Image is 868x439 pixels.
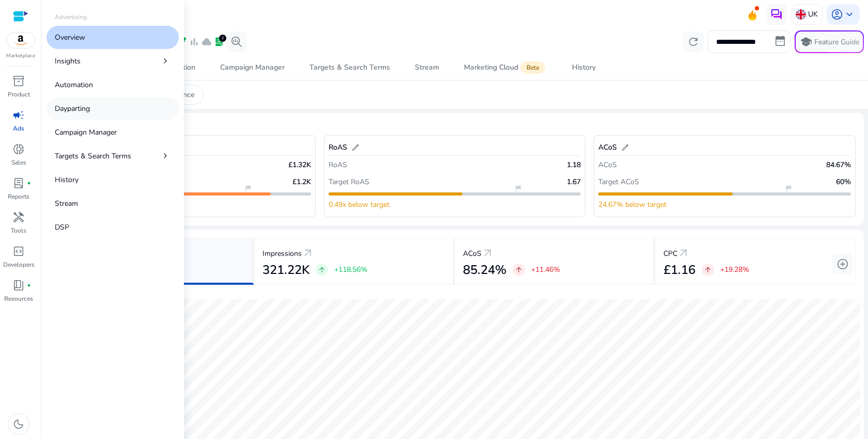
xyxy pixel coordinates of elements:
[329,199,390,210] p: 0.49x below target
[8,90,30,99] p: Product
[598,159,617,170] p: ACoS
[621,143,629,152] span: edit
[55,222,69,233] p: DSP
[55,56,81,67] p: Insights
[302,247,314,259] a: arrow_outward
[27,283,31,287] span: fiber_manual_record
[836,176,851,187] p: 60%
[27,181,31,185] span: fiber_manual_record
[55,32,85,43] p: Overview
[683,31,704,52] button: refresh
[836,258,849,270] span: add_circle
[13,124,24,133] p: Ads
[11,226,26,235] p: Tools
[520,61,545,74] span: Beta
[567,159,581,170] p: 1.18
[202,37,212,47] span: cloud
[415,64,439,71] div: Stream
[598,143,617,152] h5: ACoS
[12,211,25,223] span: handyman
[8,192,29,201] p: Reports
[226,31,247,52] button: search_insights
[12,75,25,87] span: inventory_2
[11,158,26,167] p: Sales
[482,247,494,259] a: arrow_outward
[262,248,302,259] p: Impressions
[831,8,843,21] span: account_circle
[796,9,806,20] img: uk.svg
[567,176,581,187] p: 1.67
[288,159,311,170] p: £1.32K
[55,12,87,22] p: Advertising
[463,263,506,278] h2: 85.24%
[663,263,695,278] h2: £1.16
[230,36,243,48] span: search_insights
[160,151,171,161] span: chevron_right
[808,5,818,23] p: UK
[795,30,864,53] button: schoolFeature Guide
[814,37,859,47] p: Feature Guide
[598,199,667,210] p: 24.67% below target
[220,64,285,71] div: Campaign Manager
[677,247,690,259] a: arrow_outward
[12,177,25,189] span: lab_profile
[463,248,482,259] p: ACoS
[826,159,851,170] p: 84.67%
[214,37,224,47] span: lab_profile
[219,35,226,42] div: 2
[309,64,390,71] div: Targets & Search Terms
[4,294,33,303] p: Resources
[55,79,93,90] p: Automation
[351,143,360,152] span: edit
[515,266,523,274] span: arrow_upward
[3,260,35,269] p: Developers
[784,185,793,193] span: flag_2
[720,266,749,273] p: +19.28%
[292,176,311,187] p: £1.2K
[464,63,547,72] div: Marketing Cloud
[832,254,853,274] button: add_circle
[55,174,79,185] p: History
[843,8,856,21] span: keyboard_arrow_down
[531,266,560,273] p: +11.46%
[12,279,25,291] span: book_4
[687,36,700,48] span: refresh
[55,198,78,209] p: Stream
[12,143,25,155] span: donut_small
[12,418,25,430] span: dark_mode
[572,64,596,71] div: History
[6,52,35,60] p: Marketplace
[318,266,326,274] span: arrow_upward
[800,36,812,48] span: school
[663,248,677,259] p: CPC
[704,266,712,274] span: arrow_upward
[160,56,171,66] span: chevron_right
[598,176,639,187] p: Target ACoS
[262,263,309,278] h2: 321.22K
[329,143,347,152] h5: RoAS
[55,127,117,138] p: Campaign Manager
[7,32,35,48] img: amazon.svg
[55,103,90,114] p: Dayparting
[514,185,522,193] span: flag_2
[55,151,131,161] p: Targets & Search Terms
[329,176,369,187] p: Target RoAS
[334,266,367,273] p: +118.56%
[12,245,25,257] span: code_blocks
[329,159,347,170] p: RoAS
[189,37,199,47] span: bar_chart
[12,109,25,121] span: campaign
[244,185,252,193] span: flag_2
